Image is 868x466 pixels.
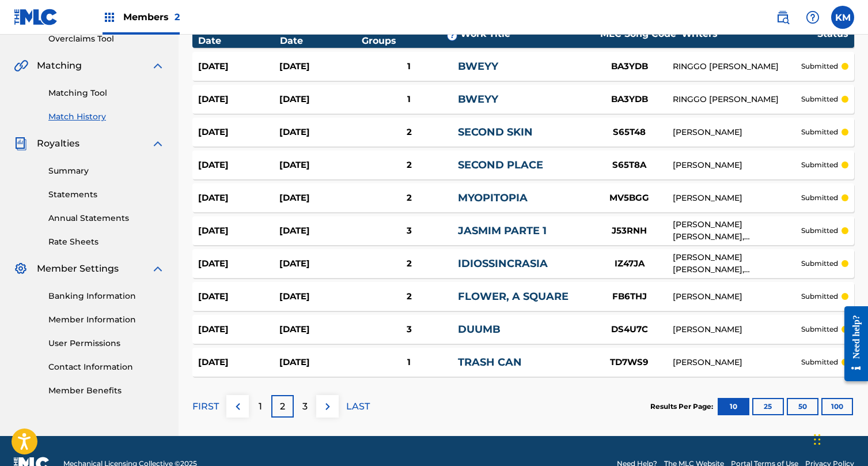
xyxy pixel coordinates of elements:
div: [PERSON_NAME] [PERSON_NAME], [PERSON_NAME] [673,251,801,276]
a: Matching Tool [48,87,165,99]
div: 2 [361,159,458,172]
span: ? [448,31,457,40]
p: submitted [801,61,838,72]
div: MV5BGG [586,191,673,205]
img: expand [151,59,165,73]
div: [PERSON_NAME] [673,324,801,336]
img: left [231,400,245,414]
p: Results Per Page: [650,401,716,412]
span: Member Settings [37,262,119,276]
p: submitted [801,291,838,302]
div: [PERSON_NAME] [673,126,801,138]
div: Drag [814,422,821,457]
a: SECOND SKIN [458,126,533,138]
iframe: Resource Center [836,296,868,392]
p: 2 [280,400,285,414]
a: JASMIM PARTE 1 [458,224,547,237]
div: [DATE] [198,191,279,205]
p: submitted [801,127,838,137]
div: [DATE] [198,356,279,369]
div: [DATE] [279,191,361,205]
div: Help [801,6,824,29]
a: IDIOSSINCRASIA [458,257,548,270]
img: right [321,400,335,414]
a: User Permissions [48,337,165,349]
div: [DATE] [198,60,279,73]
div: [DATE] [198,224,279,238]
a: Member Benefits [48,385,165,397]
img: expand [151,137,165,151]
div: [DATE] [279,93,361,106]
div: [DATE] [279,60,361,73]
div: [DATE] [198,323,279,336]
p: 1 [259,400,262,414]
p: submitted [801,258,838,269]
button: 100 [821,398,853,415]
img: Member Settings [14,262,28,276]
a: Contact Information [48,361,165,373]
div: IZ47JA [586,257,673,270]
a: Public Search [771,6,794,29]
div: [PERSON_NAME] [PERSON_NAME], [PERSON_NAME] [673,219,801,243]
span: Royalties [37,137,79,151]
a: Rate Sheets [48,236,165,248]
p: submitted [801,226,838,236]
div: S65T48 [586,126,673,139]
div: [DATE] [279,290,361,303]
iframe: Chat Widget [810,411,868,466]
div: BA3YDB [586,60,673,73]
a: Statements [48,189,165,201]
div: RINGGO [PERSON_NAME] [673,61,801,73]
button: 25 [752,398,784,415]
p: submitted [801,324,838,335]
img: search [776,10,790,24]
div: [DATE] [198,159,279,172]
a: MYOPITOPIA [458,191,528,204]
div: TD7WS9 [586,356,673,369]
div: [PERSON_NAME] [673,192,801,204]
p: submitted [801,94,838,104]
a: DUUMB [458,323,501,336]
p: 3 [302,400,308,414]
div: 3 [361,224,458,238]
img: Top Rightsholders [103,10,116,24]
img: help [806,10,820,24]
div: 2 [361,290,458,303]
a: Match History [48,111,165,123]
div: [DATE] [279,323,361,336]
img: expand [151,262,165,276]
img: Royalties [14,137,28,151]
button: 10 [718,398,749,415]
a: TRASH CAN [458,356,522,369]
a: Annual Statements [48,212,165,224]
a: FLOWER, A SQUARE [458,290,568,303]
div: [PERSON_NAME] [673,291,801,303]
p: LAST [346,400,370,414]
div: User Menu [831,6,854,29]
p: submitted [801,193,838,203]
div: J53RNH [586,224,673,238]
p: FIRST [192,400,219,414]
img: MLC Logo [14,9,58,25]
div: [DATE] [198,257,279,270]
div: [DATE] [198,290,279,303]
a: SECOND PLACE [458,159,543,171]
a: BWEYY [458,60,498,73]
p: submitted [801,357,838,367]
div: RINGGO [PERSON_NAME] [673,93,801,106]
span: 2 [175,12,180,22]
div: 1 [361,93,458,106]
div: [DATE] [279,159,361,172]
img: Matching [14,59,28,73]
div: 2 [361,191,458,205]
div: [DATE] [279,126,361,139]
a: Overclaims Tool [48,33,165,45]
div: [DATE] [198,93,279,106]
div: [DATE] [279,257,361,270]
div: 2 [361,126,458,139]
span: Members [123,10,180,24]
div: FB6THJ [586,290,673,303]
